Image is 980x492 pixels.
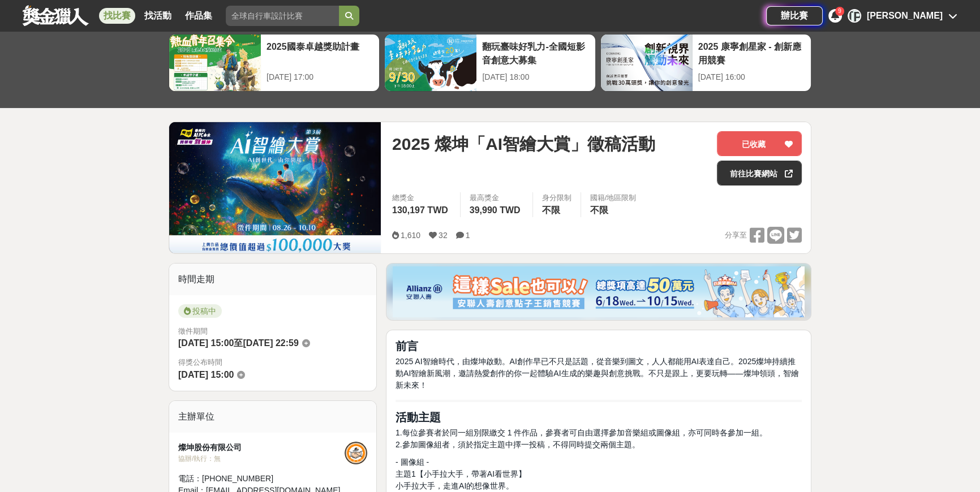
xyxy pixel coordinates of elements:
a: 找比賽 [99,8,135,24]
div: 電話： [PHONE_NUMBER] [178,473,345,485]
div: [DATE] 18:00 [482,71,589,83]
div: 時間走期 [169,264,376,295]
span: [DATE] 15:00 [178,370,234,379]
span: 1.每位參賽者於同一組別限繳交 1 件作品，參賽者可自由選擇參加音樂組或圖像組，亦可同時各參加一組。 [396,428,767,437]
button: 已收藏 [717,131,802,156]
span: 2025 燦坤「AI智繪大賞」徵稿活動 [392,131,655,157]
div: 國籍/地區限制 [590,192,637,204]
a: 翻玩臺味好乳力-全國短影音創意大募集[DATE] 18:00 [384,34,595,92]
a: 前往比賽網站 [717,161,802,185]
span: 主題1【小手拉大手，帶著AI看世界】 [396,469,526,478]
span: 2025 AI智繪時代，由燦坤啟動。AI創作早已不只是話題，從音樂到圖文，人人都能用AI表達自己。2025燦坤持續推動AI智繪新風潮，邀請熱愛創作的你一起體驗AI生成的樂趣與創意挑戰。不只是跟上... [396,357,798,390]
div: 2025 康寧創星家 - 創新應用競賽 [698,40,805,66]
a: 辦比賽 [766,6,823,25]
div: [PERSON_NAME] [867,9,943,23]
span: 得獎公布時間 [178,357,367,368]
div: [DATE] 16:00 [698,71,805,83]
span: 至 [234,338,243,348]
div: 燦坤股份有限公司 [178,442,345,454]
img: dcc59076-91c0-4acb-9c6b-a1d413182f46.png [393,266,805,317]
div: [DATE] 17:00 [267,71,373,83]
span: 130,197 TWD [392,205,448,215]
div: 翻玩臺味好乳力-全國短影音創意大募集 [482,40,589,66]
span: 不限 [542,205,560,215]
div: [PERSON_NAME] [848,9,861,23]
span: 小手拉大手，走進AI的想像世界。 [396,481,514,490]
span: 最高獎金 [470,192,523,204]
span: 9 [838,8,841,14]
span: [DATE] 22:59 [243,338,298,348]
a: 找活動 [140,8,176,24]
span: - 圖像組 - [396,458,429,467]
strong: 前言 [396,340,418,352]
span: 分享至 [725,227,747,244]
a: 2025 康寧創星家 - 創新應用競賽[DATE] 16:00 [600,34,811,92]
span: 32 [439,231,448,240]
span: 1 [466,231,470,240]
span: 不限 [590,205,608,215]
span: 39,990 TWD [470,205,521,215]
input: 全球自行車設計比賽 [226,6,339,26]
span: 總獎金 [392,192,451,204]
span: 徵件期間 [178,327,208,335]
div: 身分限制 [542,192,571,204]
span: 2.參加圖像組者，須於指定主題中擇一投稿，不得同時提交兩個主題。 [396,440,640,449]
span: [DATE] 15:00 [178,338,234,348]
div: 2025國泰卓越獎助計畫 [267,40,373,66]
span: 投稿中 [178,304,222,318]
a: 作品集 [180,8,217,24]
img: Cover Image [169,122,381,253]
div: 協辦/執行： 無 [178,454,345,464]
div: 主辦單位 [169,401,376,433]
a: 2025國泰卓越獎助計畫[DATE] 17:00 [169,34,380,92]
span: 1,610 [401,231,420,240]
strong: 活動主題 [396,411,441,424]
